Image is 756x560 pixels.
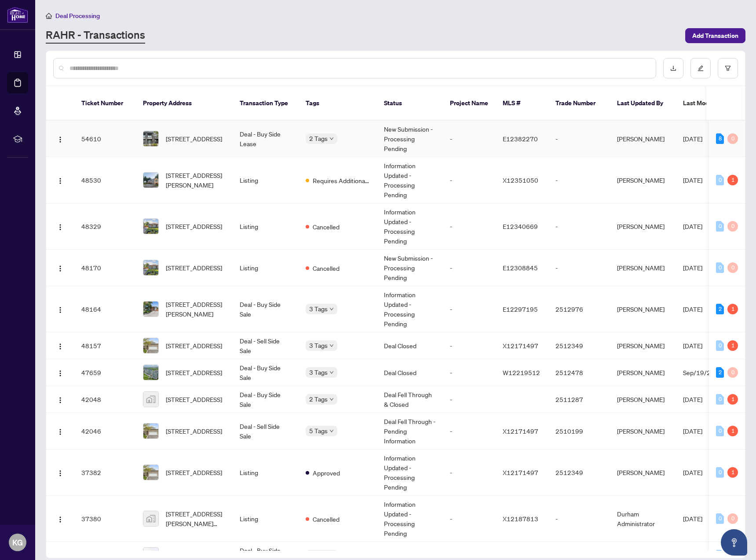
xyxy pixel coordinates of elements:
[309,304,328,314] span: 3 Tags
[55,12,100,20] span: Deal Processing
[610,286,676,332] td: [PERSON_NAME]
[53,424,67,438] button: Logo
[233,250,299,286] td: Listing
[548,286,610,332] td: 2512976
[53,219,67,233] button: Logo
[727,262,738,273] div: 0
[309,367,328,377] span: 3 Tags
[610,332,676,359] td: [PERSON_NAME]
[74,386,136,413] td: 42048
[57,177,64,184] img: Logo
[329,397,334,402] span: down
[443,386,496,413] td: -
[443,203,496,250] td: -
[57,428,64,435] img: Logo
[503,222,538,230] span: E12340669
[727,394,738,405] div: 1
[143,131,158,146] img: thumbnail-img
[443,359,496,386] td: -
[377,359,443,386] td: Deal Closed
[548,250,610,286] td: -
[725,65,731,71] span: filter
[727,175,738,185] div: 1
[690,58,711,78] button: edit
[503,368,540,376] span: W12219512
[443,157,496,203] td: -
[548,413,610,449] td: 2510199
[309,426,328,436] span: 5 Tags
[74,359,136,386] td: 47659
[166,468,222,477] span: [STREET_ADDRESS]
[46,13,52,19] span: home
[313,468,340,478] span: Approved
[548,449,610,496] td: 2512349
[233,386,299,413] td: Deal - Buy Side Sale
[683,264,702,272] span: [DATE]
[716,426,724,436] div: 0
[309,340,328,350] span: 3 Tags
[309,133,328,144] span: 2 Tags
[313,222,340,232] span: Cancelled
[74,286,136,332] td: 48164
[716,513,724,524] div: 0
[377,86,443,121] th: Status
[548,157,610,203] td: -
[74,449,136,496] td: 37382
[143,365,158,380] img: thumbnail-img
[233,203,299,250] td: Listing
[698,65,704,71] span: edit
[443,449,496,496] td: -
[166,221,222,231] span: [STREET_ADDRESS]
[143,302,158,317] img: thumbnail-img
[53,465,67,479] button: Logo
[7,7,28,23] img: logo
[377,386,443,413] td: Deal Fell Through & Closed
[692,29,738,43] span: Add Transaction
[727,133,738,144] div: 0
[716,133,724,144] div: 8
[74,86,136,121] th: Ticket Number
[548,386,610,413] td: 2511287
[443,286,496,332] td: -
[233,121,299,157] td: Deal - Buy Side Lease
[610,86,676,121] th: Last Updated By
[74,157,136,203] td: 48530
[74,121,136,157] td: 54610
[610,449,676,496] td: [PERSON_NAME]
[377,332,443,359] td: Deal Closed
[503,176,538,184] span: X12351050
[548,203,610,250] td: -
[443,332,496,359] td: -
[683,176,702,184] span: [DATE]
[610,359,676,386] td: [PERSON_NAME]
[503,468,538,476] span: X12171497
[313,176,370,185] span: Requires Additional Docs
[610,386,676,413] td: [PERSON_NAME]
[377,496,443,542] td: Information Updated - Processing Pending
[716,262,724,273] div: 0
[57,343,64,350] img: Logo
[166,170,226,190] span: [STREET_ADDRESS][PERSON_NAME]
[53,512,67,526] button: Logo
[166,134,222,144] span: [STREET_ADDRESS]
[548,359,610,386] td: 2512478
[503,427,538,435] span: X12171497
[727,340,738,351] div: 1
[233,157,299,203] td: Listing
[377,413,443,449] td: Deal Fell Through - Pending Information
[143,511,158,526] img: thumbnail-img
[548,496,610,542] td: -
[166,394,222,404] span: [STREET_ADDRESS]
[683,395,702,403] span: [DATE]
[313,514,340,524] span: Cancelled
[610,203,676,250] td: [PERSON_NAME]
[53,302,67,316] button: Logo
[716,340,724,351] div: 0
[166,509,226,528] span: [STREET_ADDRESS][PERSON_NAME][PERSON_NAME]
[683,368,723,376] span: Sep/19/2025
[716,394,724,405] div: 0
[313,263,340,273] span: Cancelled
[233,86,299,121] th: Transaction Type
[503,264,538,272] span: E12308845
[166,368,222,377] span: [STREET_ADDRESS]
